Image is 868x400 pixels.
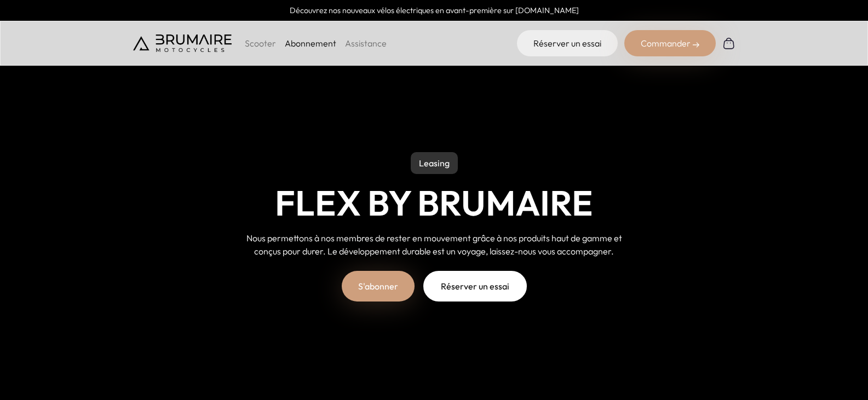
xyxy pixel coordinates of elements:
[722,37,735,50] img: Panier
[411,152,458,174] p: Leasing
[693,42,699,48] img: right-arrow-2.png
[275,183,593,223] h1: Flex by Brumaire
[345,38,387,49] a: Assistance
[133,34,232,52] img: Brumaire Motocycles
[285,38,336,49] a: Abonnement
[423,271,527,302] a: Réserver un essai
[517,30,618,56] a: Réserver un essai
[624,30,716,56] div: Commander
[245,37,276,50] p: Scooter
[246,233,622,257] span: Nous permettons à nos membres de rester en mouvement grâce à nos produits haut de gamme et conçus...
[342,271,415,302] a: S'abonner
